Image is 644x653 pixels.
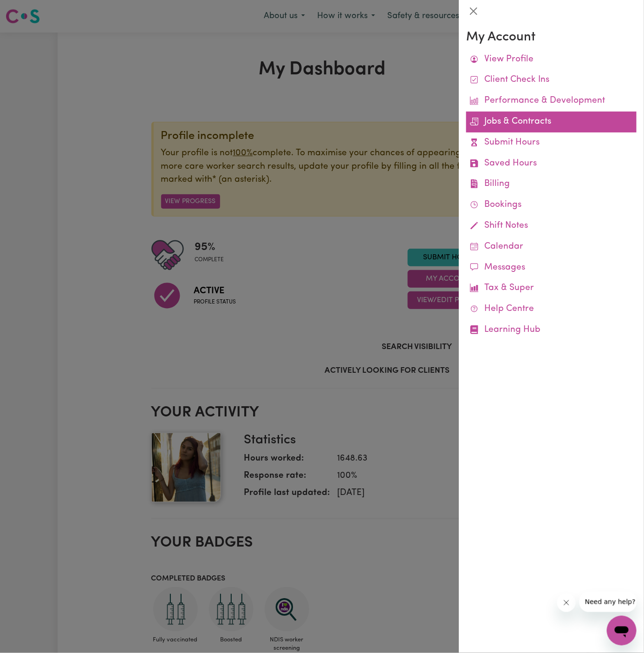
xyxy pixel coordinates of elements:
iframe: Button to launch messaging window [607,616,637,646]
button: Close [466,4,481,19]
a: Billing [466,174,637,195]
a: Saved Hours [466,153,637,174]
a: Performance & Development [466,91,637,112]
a: Shift Notes [466,216,637,237]
h3: My Account [466,30,637,46]
a: Client Check Ins [466,70,637,91]
iframe: Message from company [579,592,637,612]
a: Submit Hours [466,132,637,153]
a: View Profile [466,49,637,70]
a: Help Centre [466,299,637,320]
a: Jobs & Contracts [466,112,637,132]
a: Learning Hub [466,320,637,341]
a: Messages [466,257,637,278]
iframe: Close message [557,594,576,612]
a: Tax & Super [466,278,637,299]
a: Bookings [466,195,637,216]
a: Calendar [466,237,637,257]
